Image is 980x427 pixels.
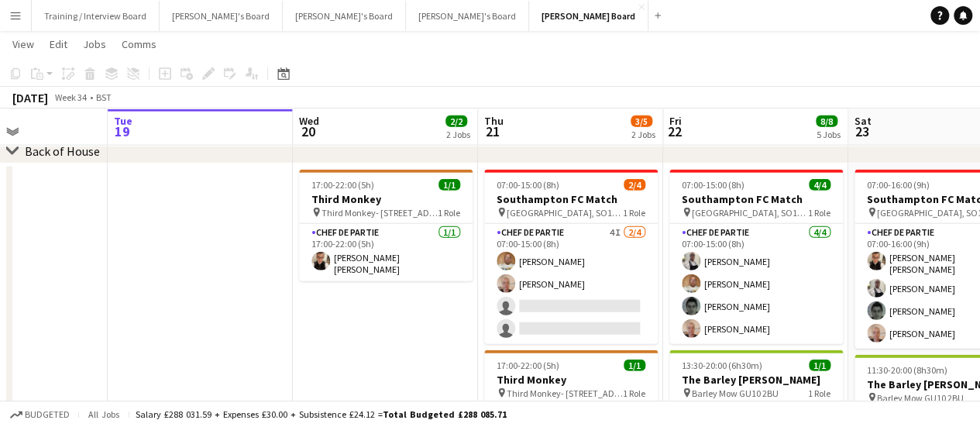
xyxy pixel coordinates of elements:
span: Wed [299,114,319,128]
span: 13:30-20:00 (6h30m) [682,360,762,371]
span: 2/2 [445,115,467,127]
span: Third Monkey- [STREET_ADDRESS] [507,387,623,399]
span: All jobs [85,408,122,420]
button: [PERSON_NAME]'s Board [406,1,529,31]
span: 1 Role [808,207,830,219]
span: 1/1 [624,360,645,371]
button: [PERSON_NAME] Board [529,1,648,31]
span: 23 [852,122,872,140]
span: Barley Mow GU10 2BU [692,387,779,399]
a: Jobs [77,34,112,54]
span: Budgeted [25,409,70,420]
h3: Third Monkey [299,192,473,206]
span: [GEOGRAPHIC_DATA], SO14 5FP [507,207,623,219]
button: [PERSON_NAME]'s Board [283,1,406,31]
div: Back of House [25,143,100,159]
span: 1 Role [623,207,645,219]
span: Edit [50,37,67,51]
button: [PERSON_NAME]'s Board [160,1,283,31]
h3: Southampton FC Match [484,192,658,206]
span: 17:00-22:00 (5h) [497,360,559,371]
app-card-role: Chef de Partie4/407:00-15:00 (8h)[PERSON_NAME][PERSON_NAME][PERSON_NAME][PERSON_NAME] [669,224,843,344]
span: 1 Role [623,387,645,399]
h3: Southampton FC Match [669,192,843,206]
span: Sat [854,114,872,128]
span: 1 Role [438,207,460,219]
span: 3/5 [631,115,652,127]
span: 17:00-22:00 (5h) [311,179,374,191]
span: Barley Mow GU10 2BU [877,392,964,404]
div: BST [96,91,112,103]
span: Third Monkey- [STREET_ADDRESS] [322,207,438,219]
span: 2/4 [624,179,645,191]
span: Total Budgeted £288 085.71 [383,408,507,420]
div: 5 Jobs [817,129,841,140]
span: [GEOGRAPHIC_DATA], SO14 5FP [692,207,808,219]
span: 20 [297,122,319,140]
span: 21 [482,122,504,140]
span: 11:30-20:00 (8h30m) [867,364,947,376]
span: Thu [484,114,504,128]
span: Week 34 [51,91,90,103]
div: Salary £288 031.59 + Expenses £30.00 + Subsistence £24.12 = [136,408,507,420]
div: [DATE] [12,90,48,105]
span: Fri [669,114,682,128]
span: 07:00-15:00 (8h) [497,179,559,191]
span: 07:00-15:00 (8h) [682,179,744,191]
button: Budgeted [8,406,72,423]
span: 8/8 [816,115,837,127]
app-job-card: 17:00-22:00 (5h)1/1Third Monkey Third Monkey- [STREET_ADDRESS]1 RoleChef de Partie1/117:00-22:00 ... [299,170,473,281]
h3: Third Monkey [484,373,658,387]
span: 19 [112,122,132,140]
span: 1/1 [809,360,830,371]
span: View [12,37,34,51]
app-job-card: 07:00-15:00 (8h)2/4Southampton FC Match [GEOGRAPHIC_DATA], SO14 5FP1 RoleChef de Partie4I2/407:00... [484,170,658,344]
app-job-card: 07:00-15:00 (8h)4/4Southampton FC Match [GEOGRAPHIC_DATA], SO14 5FP1 RoleChef de Partie4/407:00-1... [669,170,843,344]
span: 07:00-16:00 (9h) [867,179,930,191]
div: 2 Jobs [446,129,470,140]
h3: The Barley [PERSON_NAME] [669,373,843,387]
span: Comms [122,37,156,51]
span: 1 Role [808,387,830,399]
span: Jobs [83,37,106,51]
app-card-role: Chef de Partie1/117:00-22:00 (5h)[PERSON_NAME] [PERSON_NAME] [299,224,473,281]
span: 22 [667,122,682,140]
a: Comms [115,34,163,54]
a: View [6,34,40,54]
span: 1/1 [438,179,460,191]
span: Tue [114,114,132,128]
div: 2 Jobs [631,129,655,140]
button: Training / Interview Board [32,1,160,31]
app-card-role: Chef de Partie4I2/407:00-15:00 (8h)[PERSON_NAME][PERSON_NAME] [484,224,658,344]
span: 4/4 [809,179,830,191]
a: Edit [43,34,74,54]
